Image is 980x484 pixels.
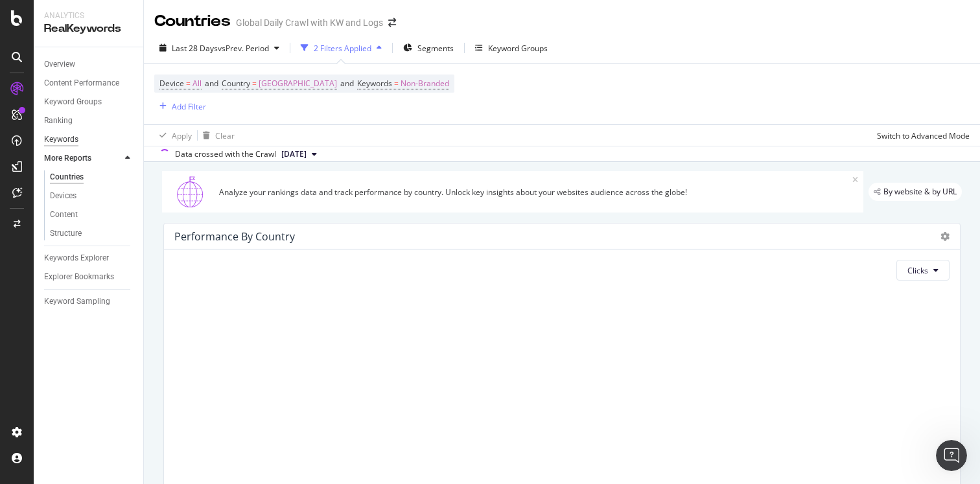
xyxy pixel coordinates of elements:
[50,189,134,203] a: Devices
[44,295,134,308] a: Keyword Sampling
[174,230,295,243] div: Performance by country
[883,188,957,196] span: By website & by URL
[186,78,191,89] span: =
[154,98,206,114] button: Add Filter
[252,78,257,89] span: =
[222,78,250,89] span: Country
[394,78,399,89] span: =
[470,38,553,58] button: Keyword Groups
[44,270,134,284] a: Explorer Bookmarks
[44,10,133,21] div: Analytics
[314,43,371,54] div: 2 Filters Applied
[205,78,218,89] span: and
[869,183,962,201] div: legacy label
[44,152,91,165] div: More Reports
[236,16,383,29] div: Global Daily Crawl with KW and Logs
[276,146,322,162] button: [DATE]
[50,189,76,203] div: Devices
[172,43,218,54] span: Last 28 Days
[154,125,192,146] button: Apply
[44,76,134,90] a: Content Performance
[172,130,192,141] div: Apply
[192,75,202,93] span: All
[44,251,109,265] div: Keywords Explorer
[357,78,392,89] span: Keywords
[401,75,449,93] span: Non-Branded
[936,440,967,471] iframe: Intercom live chat
[219,187,852,198] div: Analyze your rankings data and track performance by country. Unlock key insights about your websi...
[896,260,950,281] button: Clicks
[259,75,337,93] span: [GEOGRAPHIC_DATA]
[296,38,387,58] button: 2 Filters Applied
[50,208,78,222] div: Content
[907,265,928,276] span: Clicks
[50,170,84,184] div: Countries
[340,78,354,89] span: and
[50,170,134,184] a: Countries
[388,18,396,27] div: arrow-right-arrow-left
[50,208,134,222] a: Content
[44,133,134,146] a: Keywords
[167,176,214,207] img: 1GusSBFZZAnHA7zLEg47bDqG2kt9RcmYEu+aKkSRu3AaxSDZ9X71ELQjEAcnUZcSIrNMcgw9IrD2IJjLV5mxQSv0LGqQkmPZE...
[154,38,285,58] button: Last 28 DaysvsPrev. Period
[877,130,970,141] div: Switch to Advanced Mode
[159,78,184,89] span: Device
[44,58,134,71] a: Overview
[50,227,82,240] div: Structure
[175,148,276,160] div: Data crossed with the Crawl
[172,101,206,112] div: Add Filter
[198,125,235,146] button: Clear
[44,114,73,128] div: Ranking
[44,21,133,36] div: RealKeywords
[218,43,269,54] span: vs Prev. Period
[44,95,102,109] div: Keyword Groups
[44,76,119,90] div: Content Performance
[44,152,121,165] a: More Reports
[44,114,134,128] a: Ranking
[44,295,110,308] div: Keyword Sampling
[44,251,134,265] a: Keywords Explorer
[44,58,75,71] div: Overview
[50,227,134,240] a: Structure
[488,43,548,54] div: Keyword Groups
[44,270,114,284] div: Explorer Bookmarks
[44,133,78,146] div: Keywords
[44,95,134,109] a: Keyword Groups
[215,130,235,141] div: Clear
[417,43,454,54] span: Segments
[154,10,231,32] div: Countries
[872,125,970,146] button: Switch to Advanced Mode
[281,148,307,160] span: 2025 Aug. 27th
[398,38,459,58] button: Segments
